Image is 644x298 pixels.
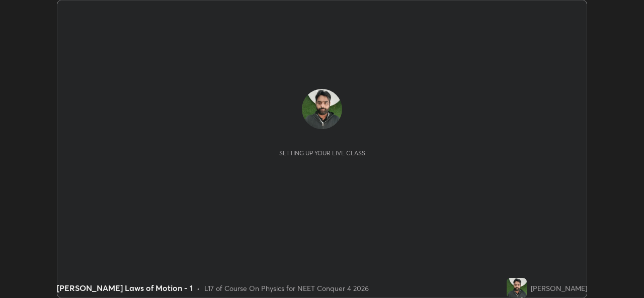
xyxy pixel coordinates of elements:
img: f126b9e1133842c0a7d50631c43ebeec.jpg [302,89,342,129]
div: [PERSON_NAME] Laws of Motion - 1 [57,282,193,294]
div: • [197,283,200,293]
div: [PERSON_NAME] [531,283,587,293]
div: L17 of Course On Physics for NEET Conquer 4 2026 [204,283,369,293]
img: f126b9e1133842c0a7d50631c43ebeec.jpg [507,278,527,298]
div: Setting up your live class [279,149,365,157]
